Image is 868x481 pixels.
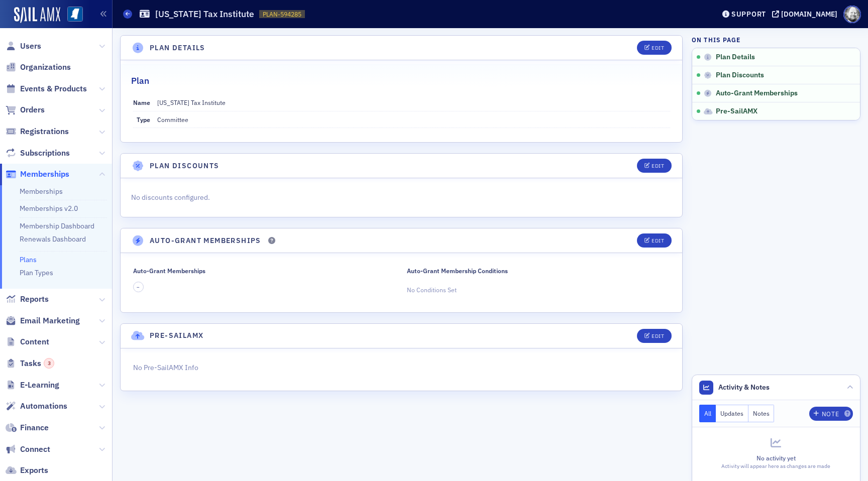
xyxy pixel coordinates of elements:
span: Plan Discounts [716,71,764,80]
span: Activity & Notes [718,382,770,393]
span: E-Learning [20,380,59,391]
dd: [US_STATE] Tax Institute [157,94,670,110]
div: Edit [652,163,664,169]
p: No Pre-SailAMX Info [133,363,670,373]
img: SailAMX [67,7,83,22]
h4: Pre-SailAMX [150,330,203,341]
a: Membership Dashboard [20,221,94,230]
div: Edit [652,238,664,244]
a: Users [6,41,41,52]
img: SailAMX [14,7,60,23]
a: Finance [6,422,49,433]
span: Pre-SailAMX [716,107,757,116]
a: Memberships v2.0 [20,204,78,213]
span: Exports [20,465,48,476]
span: Email Marketing [20,315,80,326]
a: Plan Types [20,268,53,277]
a: Renewals Dashboard [20,234,86,244]
a: Events & Products [6,83,87,94]
div: Edit [652,45,664,51]
button: Note [809,407,853,421]
a: Memberships [6,169,69,180]
button: Edit [637,329,672,343]
span: Finance [20,422,49,433]
h1: [US_STATE] Tax Institute [155,8,254,20]
div: Note [822,411,839,417]
button: All [699,405,716,422]
span: Content [20,336,49,347]
h4: Plan Details [150,43,205,53]
a: Registrations [6,126,69,137]
button: Edit [637,233,672,248]
button: Updates [716,405,748,422]
a: Exports [6,465,48,476]
span: PLAN-594285 [263,10,301,19]
a: Plans [20,255,37,264]
a: Orders [6,104,45,115]
button: Edit [637,159,672,173]
a: Automations [6,401,67,412]
a: Email Marketing [6,315,80,326]
span: Organizations [20,62,71,73]
a: E-Learning [6,380,59,391]
dd: Committee [157,111,670,128]
p: No discounts configured. [131,192,672,203]
span: Events & Products [20,83,87,94]
a: Reports [6,294,49,305]
h4: Auto-Grant Memberships [150,235,261,246]
div: Edit [652,333,664,339]
span: – [137,284,140,291]
a: Content [6,336,49,347]
span: Subscriptions [20,148,70,159]
button: [DOMAIN_NAME] [772,11,841,18]
span: Plan Details [716,53,755,62]
a: Memberships [20,187,63,196]
a: View Homepage [60,7,83,24]
div: No activity yet [699,453,853,462]
h4: On this page [692,35,860,44]
span: Automations [20,401,67,412]
span: Name [133,98,150,106]
span: Tasks [20,358,54,369]
div: 3 [44,358,54,369]
div: Auto-Grant Membership Conditions [407,267,508,275]
div: Auto-Grant Memberships [133,267,205,275]
span: Registrations [20,126,69,137]
div: [DOMAIN_NAME] [781,10,837,19]
span: Memberships [20,169,69,180]
a: Subscriptions [6,148,70,159]
button: Edit [637,41,672,55]
div: Support [731,10,766,19]
a: Connect [6,444,50,455]
h2: Plan [131,74,149,87]
a: Organizations [6,62,71,73]
span: Profile [843,6,861,23]
div: Activity will appear here as changes are made [699,462,853,470]
a: Tasks3 [6,358,54,369]
span: Orders [20,104,45,115]
span: Users [20,41,41,52]
span: Connect [20,444,50,455]
span: Auto-Grant Memberships [716,89,798,98]
button: Notes [748,405,775,422]
h4: Plan Discounts [150,161,220,171]
span: Reports [20,294,49,305]
span: Type [137,115,150,124]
